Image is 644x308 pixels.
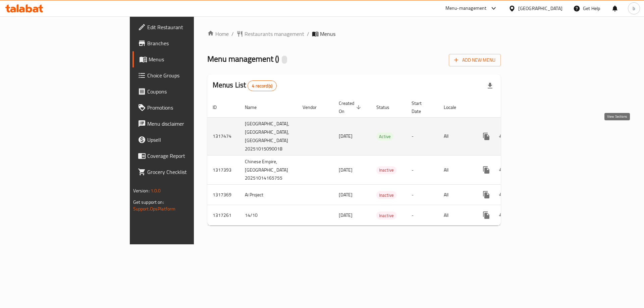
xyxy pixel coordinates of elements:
[207,30,501,38] nav: breadcrumb
[147,152,232,160] span: Coverage Report
[376,166,396,174] span: Inactive
[132,35,237,51] a: Branches
[376,103,398,111] span: Status
[406,205,438,226] td: -
[147,120,232,128] span: Menu disclaimer
[339,132,353,140] span: [DATE]
[438,185,473,205] td: All
[376,133,393,140] span: Active
[132,83,237,100] a: Coupons
[245,103,265,111] span: Name
[438,155,473,185] td: All
[445,4,487,12] div: Menu-management
[518,5,562,12] div: [GEOGRAPHIC_DATA]
[406,155,438,185] td: -
[248,80,277,91] div: Total records count
[207,97,548,226] table: enhanced table
[133,186,150,195] span: Version:
[151,186,161,195] span: 1.0.0
[147,71,232,79] span: Choice Groups
[478,207,494,223] button: more
[320,30,335,38] span: Menus
[494,207,511,223] button: Change Status
[213,80,277,91] h2: Menus List
[339,166,353,174] span: [DATE]
[132,148,237,164] a: Coverage Report
[494,162,511,178] button: Change Status
[147,168,232,176] span: Grocery Checklist
[147,23,232,31] span: Edit Restaurant
[132,67,237,83] a: Choice Groups
[406,185,438,205] td: -
[449,54,501,66] button: Add New Menu
[307,30,309,38] li: /
[438,205,473,226] td: All
[207,51,279,66] span: Menu management ( )
[245,30,304,38] span: Restaurants management
[406,117,438,155] td: -
[236,30,304,38] a: Restaurants management
[132,164,237,180] a: Grocery Checklist
[494,187,511,203] button: Change Status
[239,185,297,205] td: Ai Project
[133,198,164,206] span: Get support on:
[478,128,494,144] button: more
[133,204,176,213] a: Support.OpsPlatform
[132,19,237,35] a: Edit Restaurant
[213,103,225,111] span: ID
[147,136,232,144] span: Upsell
[239,155,297,185] td: Chinese Empire, [GEOGRAPHIC_DATA] 20251014165755
[239,205,297,226] td: 14/10
[303,103,325,111] span: Vendor
[412,99,430,115] span: Start Date
[376,132,393,140] div: Active
[482,78,498,94] div: Export file
[132,132,237,148] a: Upsell
[339,190,353,199] span: [DATE]
[132,100,237,116] a: Promotions
[438,117,473,155] td: All
[376,191,396,199] span: Inactive
[376,212,396,220] span: Inactive
[132,51,237,67] a: Menus
[339,99,363,115] span: Created On
[147,39,232,47] span: Branches
[478,187,494,203] button: more
[633,5,635,12] span: b
[478,162,494,178] button: more
[147,104,232,112] span: Promotions
[132,116,237,132] a: Menu disclaimer
[248,83,276,89] span: 4 record(s)
[339,211,353,220] span: [DATE]
[444,103,465,111] span: Locale
[149,55,232,63] span: Menus
[454,56,495,64] span: Add New Menu
[239,117,297,155] td: [GEOGRAPHIC_DATA], [GEOGRAPHIC_DATA],[GEOGRAPHIC_DATA] 20251015090018
[473,97,548,118] th: Actions
[147,87,232,96] span: Coupons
